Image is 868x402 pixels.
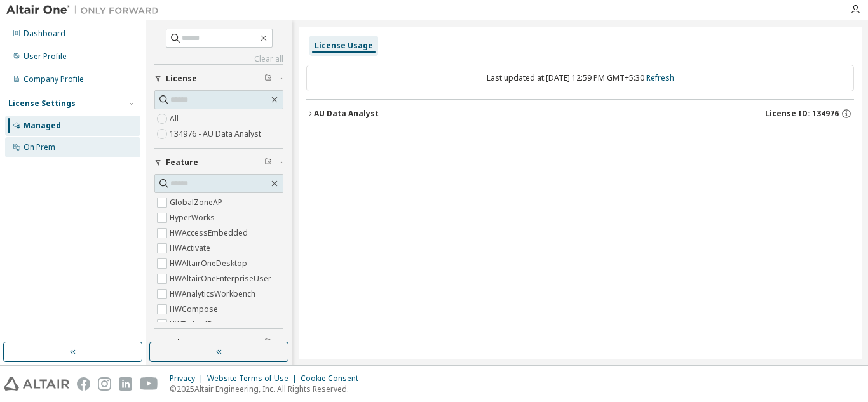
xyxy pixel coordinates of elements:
[170,195,225,210] label: GlobalZoneAP
[154,54,283,64] a: Clear all
[170,384,366,394] p: © 2025 Altair Engineering, Inc. All Rights Reserved.
[301,373,366,384] div: Cookie Consent
[24,142,55,152] div: On Prem
[170,126,264,142] label: 134976 - AU Data Analyst
[98,377,111,391] img: instagram.svg
[207,373,301,384] div: Website Terms of Use
[170,317,229,332] label: HWEmbedBasic
[315,41,373,51] div: License Usage
[306,65,854,91] div: Last updated at: [DATE] 12:59 PM GMT+5:30
[646,72,674,83] a: Refresh
[306,100,854,128] button: AU Data AnalystLicense ID: 134976
[6,4,165,17] img: Altair One
[264,338,272,348] span: Clear filter
[119,377,132,391] img: linkedin.svg
[264,74,272,84] span: Clear filter
[24,29,65,39] div: Dashboard
[154,149,283,177] button: Feature
[24,74,84,84] div: Company Profile
[170,225,250,241] label: HWAccessEmbedded
[24,51,67,62] div: User Profile
[24,121,61,131] div: Managed
[170,210,217,225] label: HyperWorks
[170,302,220,317] label: HWCompose
[166,157,198,168] span: Feature
[170,271,274,286] label: HWAltairOneEnterpriseUser
[154,65,283,93] button: License
[4,377,69,391] img: altair_logo.svg
[166,338,225,348] span: Only my usage
[264,157,272,168] span: Clear filter
[140,377,158,391] img: youtube.svg
[154,329,283,357] button: Only my usage
[77,377,90,391] img: facebook.svg
[170,256,250,271] label: HWAltairOneDesktop
[765,109,839,119] span: License ID: 134976
[170,241,213,256] label: HWActivate
[170,286,258,302] label: HWAnalyticsWorkbench
[166,74,197,84] span: License
[8,98,76,109] div: License Settings
[314,109,379,119] div: AU Data Analyst
[170,373,207,384] div: Privacy
[170,111,181,126] label: All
